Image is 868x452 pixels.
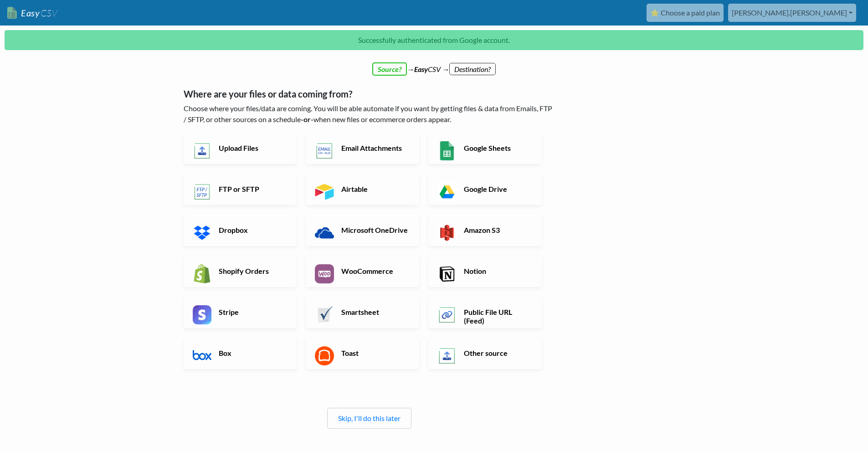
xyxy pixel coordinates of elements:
img: Toast App & API [315,346,334,365]
a: Box [184,337,297,369]
h6: Smartsheet [339,308,411,316]
img: Microsoft OneDrive App & API [315,223,334,242]
h6: Microsoft OneDrive [339,226,411,234]
a: Google Sheets [428,132,542,164]
img: FTP or SFTP App & API [193,182,212,201]
img: Upload Files App & API [193,141,212,160]
h6: Email Attachments [339,144,411,152]
img: Airtable App & API [315,182,334,201]
a: Smartsheet [306,296,419,328]
a: Google Drive [428,173,542,205]
a: FTP or SFTP [184,173,297,205]
a: Shopify Orders [184,255,297,287]
b: -or- [301,115,313,123]
img: WooCommerce App & API [315,264,334,283]
img: Shopify App & API [193,264,212,283]
h6: Stripe [216,308,288,316]
h6: FTP or SFTP [216,185,288,193]
a: Amazon S3 [428,214,542,246]
img: Notion App & API [437,264,457,283]
img: Smartsheet App & API [315,305,334,324]
img: Box App & API [193,346,212,365]
h6: Box [216,349,288,357]
h6: Public File URL (Feed) [462,308,533,325]
h6: Toast [339,349,411,357]
img: Dropbox App & API [193,223,212,242]
h6: Upload Files [216,144,288,152]
span: CSV [40,7,57,19]
img: Amazon S3 App & API [437,223,457,242]
h6: Amazon S3 [462,226,533,234]
h6: WooCommerce [339,267,411,275]
a: Microsoft OneDrive [306,214,419,246]
a: ⭐ Choose a paid plan [647,4,724,22]
img: Public File URL App & API [437,305,457,324]
a: Upload Files [184,132,297,164]
a: Other source [428,337,542,369]
a: Airtable [306,173,419,205]
div: → CSV → [175,55,694,75]
img: Other Source App & API [437,346,457,365]
img: Google Drive App & API [437,182,457,201]
img: Google Sheets App & API [437,141,457,160]
a: EasyCSV [7,4,57,22]
a: Dropbox [184,214,297,246]
a: Public File URL (Feed) [428,296,542,328]
h6: Dropbox [216,226,288,234]
img: Stripe App & API [193,305,212,324]
a: Skip, I'll do this later [338,414,401,422]
a: Notion [428,255,542,287]
a: Email Attachments [306,132,419,164]
a: Toast [306,337,419,369]
p: Successfully authenticated from Google account. [5,30,863,50]
h6: Notion [462,267,533,275]
a: [PERSON_NAME].[PERSON_NAME] [728,4,856,22]
a: WooCommerce [306,255,419,287]
h6: Google Sheets [462,144,533,152]
h5: Where are your files or data coming from? [184,88,555,99]
h6: Airtable [339,185,411,193]
a: Stripe [184,296,297,328]
p: Choose where your files/data are coming. You will be able automate if you want by getting files &... [184,103,555,125]
h6: Google Drive [462,185,533,193]
img: Email New CSV or XLSX File App & API [315,141,334,160]
h6: Other source [462,349,533,357]
h6: Shopify Orders [216,267,288,275]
